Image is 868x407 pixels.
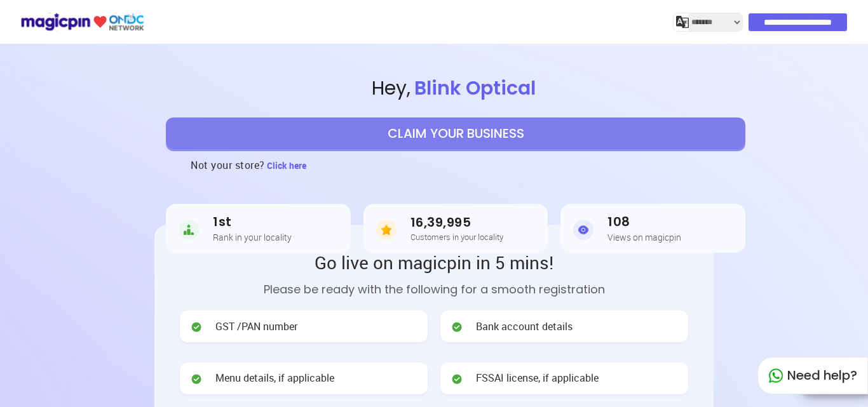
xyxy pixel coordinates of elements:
[191,149,265,181] h3: Not your store?
[179,217,199,243] img: Rank
[410,74,539,102] span: Blink Optical
[476,319,573,334] span: Bank account details
[166,117,745,149] button: CLAIM YOUR BUSINESS
[190,373,203,385] img: check
[190,321,203,333] img: check
[476,371,599,385] span: FSSAI license, if applicable
[376,217,397,243] img: Customers
[215,319,297,334] span: GST /PAN number
[410,232,503,241] h5: Customers in your locality
[768,368,783,384] img: whatapp_green.7240e66a.svg
[607,215,681,229] h3: 108
[213,215,292,229] h3: 1st
[213,232,292,242] h5: Rank in your locality
[451,373,463,385] img: check
[180,281,688,298] p: Please be ready with the following for a smooth registration
[676,16,689,29] img: j2MGCQAAAABJRU5ErkJggg==
[180,250,688,274] h2: Go live on magicpin in 5 mins!
[410,215,503,230] h3: 16,39,995
[43,75,868,102] span: Hey ,
[757,357,868,394] div: Need help?
[607,232,681,242] h5: Views on magicpin
[20,11,144,33] img: ondc-logo-new-small.8a59708e.svg
[215,371,334,385] span: Menu details, if applicable
[267,159,306,171] span: Click here
[451,321,463,333] img: check
[573,217,593,243] img: Views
